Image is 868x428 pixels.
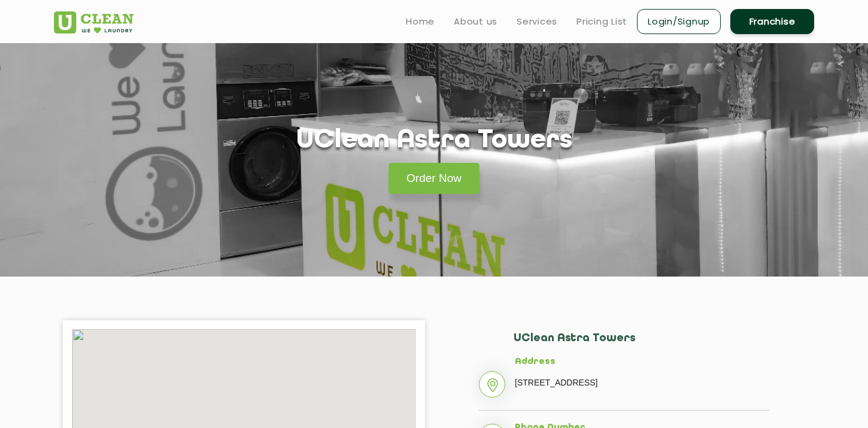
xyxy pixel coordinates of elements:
h5: Address [515,357,769,368]
img: UClean Laundry and Dry Cleaning [54,11,133,34]
h2: UClean Astra Towers [514,332,769,357]
p: [STREET_ADDRESS] [515,374,769,391]
a: About us [454,14,497,29]
a: Pricing List [576,14,627,29]
a: Login/Signup [637,9,721,34]
a: Services [517,14,557,29]
h1: UClean Astra Towers [296,126,572,156]
a: Franchise [730,9,814,34]
a: Home [406,14,435,29]
a: Order Now [389,163,479,194]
